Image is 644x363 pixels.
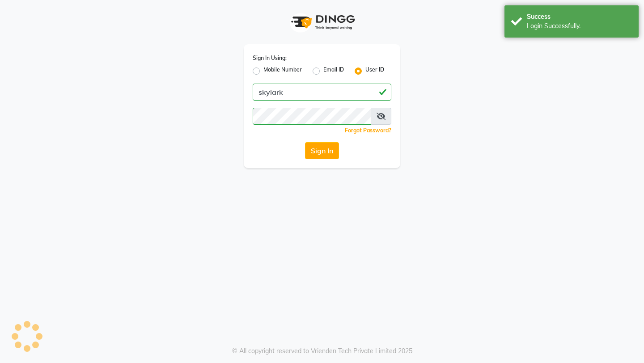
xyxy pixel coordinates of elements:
label: User ID [365,66,384,76]
button: Sign In [305,142,339,159]
a: Forgot Password? [345,127,391,134]
input: Username [253,84,391,101]
label: Mobile Number [263,66,302,76]
img: logo1.svg [286,9,358,35]
label: Sign In Using: [253,54,287,62]
div: Login Successfully. [527,21,632,31]
input: Username [253,108,371,125]
div: Success [527,12,632,21]
label: Email ID [323,66,344,76]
